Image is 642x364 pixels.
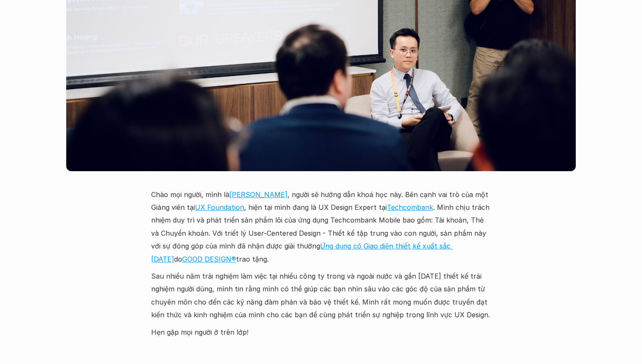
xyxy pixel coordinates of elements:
a: Techcombank [387,203,433,212]
p: Hẹn gặp mọi người ở trên lớp! [151,326,491,339]
a: Ứng dụng có Giao diện thiết kế xuất sắc [DATE] [151,242,453,263]
a: [PERSON_NAME] [229,190,287,199]
p: Sau nhiều năm trải nghiệm làm việc tại nhiều công ty trong và ngoài nước và gần [DATE] thiết kế t... [151,270,491,322]
a: GOOD DESIGN® [182,255,236,263]
p: Chào mọi người, mình là , người sẽ hướng dẫn khoá học này. Bên cạnh vai trò của một Giảng viên tạ... [151,188,491,265]
a: UX Foundation [195,203,244,212]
